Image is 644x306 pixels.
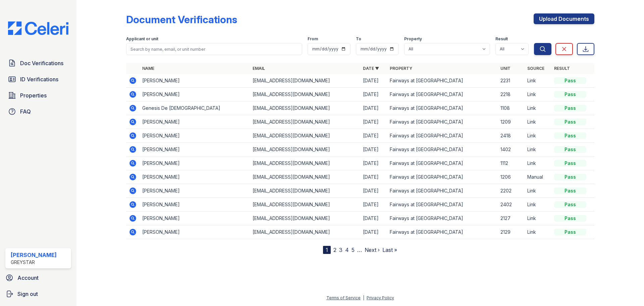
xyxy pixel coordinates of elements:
[387,74,497,88] td: Fairways at [GEOGRAPHIC_DATA]
[525,143,551,157] td: Link
[140,143,250,157] td: [PERSON_NAME]
[500,66,511,71] a: Unit
[527,66,544,71] a: Source
[360,88,387,101] td: [DATE]
[140,115,250,129] td: [PERSON_NAME]
[5,89,71,102] a: Properties
[360,157,387,170] td: [DATE]
[525,198,551,212] td: Link
[387,170,497,184] td: Fairways at [GEOGRAPHIC_DATA]
[498,74,525,88] td: 2231
[20,91,47,99] span: Properties
[554,105,586,112] div: Pass
[554,132,586,139] div: Pass
[525,225,551,239] td: Link
[250,74,360,88] td: [EMAIL_ADDRESS][DOMAIN_NAME]
[5,56,71,70] a: Doc Verifications
[126,13,237,26] div: Document Verifications
[308,36,318,42] label: From
[495,36,508,42] label: Result
[498,157,525,170] td: 1112
[360,101,387,115] td: [DATE]
[360,74,387,88] td: [DATE]
[387,184,497,198] td: Fairways at [GEOGRAPHIC_DATA]
[250,212,360,225] td: [EMAIL_ADDRESS][DOMAIN_NAME]
[525,88,551,101] td: Link
[357,246,362,254] span: …
[333,247,336,253] a: 2
[126,36,158,42] label: Applicant or unit
[253,66,265,71] a: Email
[554,66,570,71] a: Result
[498,101,525,115] td: 1108
[382,247,397,253] a: Last »
[554,187,586,194] div: Pass
[3,287,74,301] button: Sign out
[250,198,360,212] td: [EMAIL_ADDRESS][DOMAIN_NAME]
[360,212,387,225] td: [DATE]
[554,119,586,125] div: Pass
[250,88,360,101] td: [EMAIL_ADDRESS][DOMAIN_NAME]
[11,251,57,259] div: [PERSON_NAME]
[525,74,551,88] td: Link
[498,143,525,157] td: 1402
[140,225,250,239] td: [PERSON_NAME]
[525,184,551,198] td: Link
[250,129,360,143] td: [EMAIL_ADDRESS][DOMAIN_NAME]
[11,259,57,266] div: Greystar
[5,73,71,86] a: ID Verifications
[498,88,525,101] td: 2218
[554,201,586,208] div: Pass
[554,77,586,84] div: Pass
[140,170,250,184] td: [PERSON_NAME]
[360,198,387,212] td: [DATE]
[498,115,525,129] td: 1209
[387,88,497,101] td: Fairways at [GEOGRAPHIC_DATA]
[387,101,497,115] td: Fairways at [GEOGRAPHIC_DATA]
[250,184,360,198] td: [EMAIL_ADDRESS][DOMAIN_NAME]
[498,184,525,198] td: 2202
[498,198,525,212] td: 2402
[5,105,71,118] a: FAQ
[360,115,387,129] td: [DATE]
[390,66,412,71] a: Property
[554,91,586,98] div: Pass
[498,225,525,239] td: 2129
[365,247,380,253] a: Next ›
[363,295,364,300] div: |
[554,215,586,222] div: Pass
[326,295,361,300] a: Terms of Service
[323,246,331,254] div: 1
[250,170,360,184] td: [EMAIL_ADDRESS][DOMAIN_NAME]
[534,13,594,24] a: Upload Documents
[20,59,63,67] span: Doc Verifications
[360,143,387,157] td: [DATE]
[250,143,360,157] td: [EMAIL_ADDRESS][DOMAIN_NAME]
[387,129,497,143] td: Fairways at [GEOGRAPHIC_DATA]
[140,184,250,198] td: [PERSON_NAME]
[360,170,387,184] td: [DATE]
[20,75,58,83] span: ID Verifications
[363,66,379,71] a: Date ▼
[498,170,525,184] td: 1206
[352,247,355,253] a: 5
[140,101,250,115] td: Genesis De [DEMOGRAPHIC_DATA]
[498,129,525,143] td: 2418
[345,247,349,253] a: 4
[387,225,497,239] td: Fairways at [GEOGRAPHIC_DATA]
[525,115,551,129] td: Link
[360,129,387,143] td: [DATE]
[17,274,39,282] span: Account
[367,295,394,300] a: Privacy Policy
[140,157,250,170] td: [PERSON_NAME]
[525,101,551,115] td: Link
[356,36,361,42] label: To
[250,157,360,170] td: [EMAIL_ADDRESS][DOMAIN_NAME]
[3,271,74,285] a: Account
[525,212,551,225] td: Link
[17,290,38,298] span: Sign out
[387,212,497,225] td: Fairways at [GEOGRAPHIC_DATA]
[387,115,497,129] td: Fairways at [GEOGRAPHIC_DATA]
[525,157,551,170] td: Link
[387,157,497,170] td: Fairways at [GEOGRAPHIC_DATA]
